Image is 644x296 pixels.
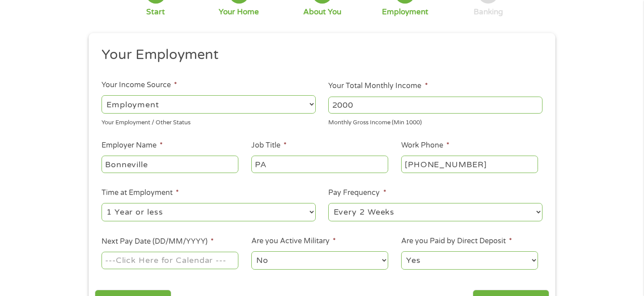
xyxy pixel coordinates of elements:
label: Are you Paid by Direct Deposit [401,237,512,246]
div: Banking [474,7,503,17]
input: (231) 754-4010 [401,156,538,173]
label: Work Phone [401,141,449,150]
input: ---Click Here for Calendar --- [102,252,238,269]
label: Your Total Monthly Income [328,81,428,91]
label: Employer Name [102,141,163,150]
label: Pay Frequency [328,188,386,198]
input: Cashier [251,156,388,173]
label: Job Title [251,141,287,150]
label: Next Pay Date (DD/MM/YYYY) [102,237,214,246]
div: Employment [382,7,428,17]
label: Time at Employment [102,188,179,198]
input: 1800 [328,97,542,114]
div: Start [146,7,165,17]
label: Your Income Source [102,80,177,90]
div: Your Home [219,7,259,17]
div: About You [303,7,341,17]
input: Walmart [102,156,238,173]
div: Your Employment / Other Status [102,115,316,127]
div: Monthly Gross Income (Min 1000) [328,115,542,127]
h2: Your Employment [102,46,536,64]
label: Are you Active Military [251,237,336,246]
